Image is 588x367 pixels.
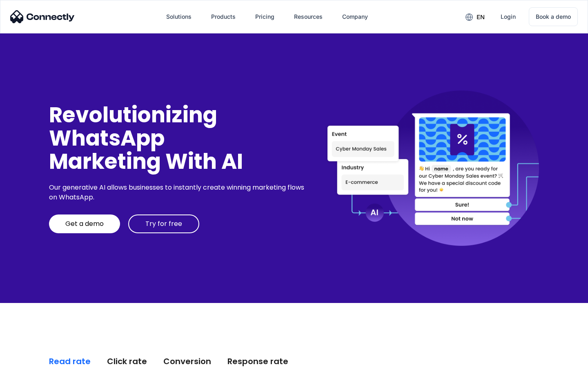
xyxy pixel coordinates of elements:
a: Book a demo [529,7,578,26]
div: Resources [294,11,323,22]
a: Get a demo [49,214,120,233]
img: Connectly Logo [10,10,75,23]
div: Response rate [227,356,288,367]
div: Revolutionizing WhatsApp Marketing With AI [49,103,307,173]
div: Conversion [163,356,211,367]
a: Login [494,7,522,27]
div: en [477,11,485,23]
a: Try for free [128,214,199,233]
div: Products [211,11,236,22]
div: Read rate [49,356,91,367]
div: Solutions [166,11,192,22]
div: Our generative AI allows businesses to instantly create winning marketing flows on WhatsApp. [49,183,307,202]
div: Login [501,11,516,22]
div: Get a demo [65,220,104,228]
div: Try for free [145,220,182,228]
div: Click rate [107,356,147,367]
a: Pricing [249,7,281,27]
div: Company [342,11,368,22]
div: Pricing [255,11,274,22]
